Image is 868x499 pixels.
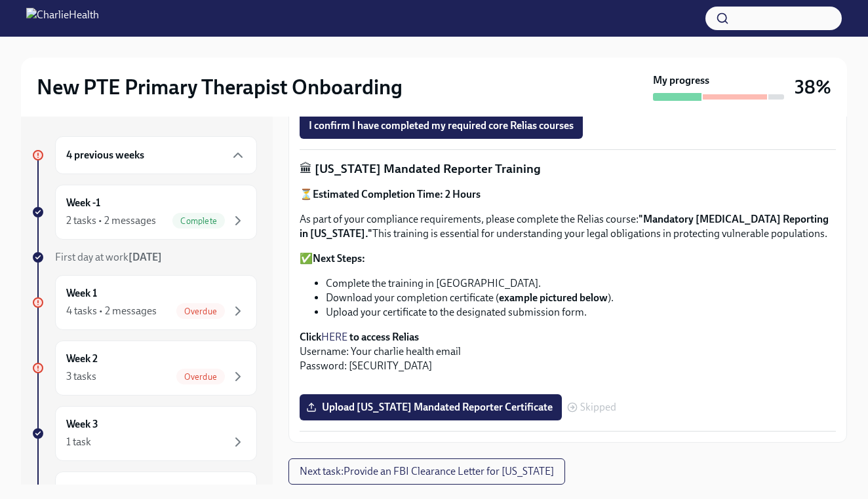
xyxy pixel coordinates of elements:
[66,286,97,301] h6: Week 1
[176,306,225,316] span: Overdue
[66,369,96,384] div: 3 tasks
[172,216,225,226] span: Complete
[66,304,157,318] div: 4 tasks • 2 messages
[580,402,616,413] span: Skipped
[349,331,419,343] strong: to access Relias
[326,291,836,305] li: Download your completion certificate ( ).
[300,160,836,177] p: 🏛 [US_STATE] Mandated Reporter Training
[31,341,257,396] a: Week 23 tasksOverdue
[55,136,257,174] div: 4 previous weeks
[300,212,836,241] p: As part of your compliance requirements, please complete the Relias course: This training is esse...
[300,113,583,139] button: I confirm I have completed my required core Relias courses
[300,251,836,266] p: ✅
[321,331,347,343] a: HERE
[37,74,403,100] h2: New PTE Primary Therapist Onboarding
[288,458,565,485] button: Next task:Provide an FBI Clearance Letter for [US_STATE]
[326,276,836,291] li: Complete the training in [GEOGRAPHIC_DATA].
[66,148,144,162] h6: 4 previous weeks
[31,275,257,330] a: Week 14 tasks • 2 messagesOverdue
[300,331,321,343] strong: Click
[66,435,91,449] div: 1 task
[66,352,98,366] h6: Week 2
[309,119,574,132] span: I confirm I have completed my required core Relias courses
[26,8,99,29] img: CharlieHealth
[309,401,553,414] span: Upload [US_STATE] Mandated Reporter Certificate
[128,251,162,263] strong: [DATE]
[176,372,225,382] span: Overdue
[795,75,831,99] h3: 38%
[66,483,98,497] h6: Week 4
[300,330,836,373] p: Username: Your charlie health email Password: [SECURITY_DATA]
[653,73,709,88] strong: My progress
[300,465,554,478] span: Next task : Provide an FBI Clearance Letter for [US_STATE]
[31,185,257,240] a: Week -12 tasks • 2 messagesComplete
[55,251,162,263] span: First day at work
[66,213,156,228] div: 2 tasks • 2 messages
[499,291,608,304] strong: example pictured below
[300,394,562,420] label: Upload [US_STATE] Mandated Reporter Certificate
[66,196,100,210] h6: Week -1
[31,250,257,265] a: First day at work[DATE]
[326,305,836,320] li: Upload your certificate to the designated submission form.
[31,406,257,461] a: Week 31 task
[313,188,481,200] strong: Estimated Completion Time: 2 Hours
[300,187,836,202] p: ⏳
[66,417,98,432] h6: Week 3
[313,252,365,265] strong: Next Steps:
